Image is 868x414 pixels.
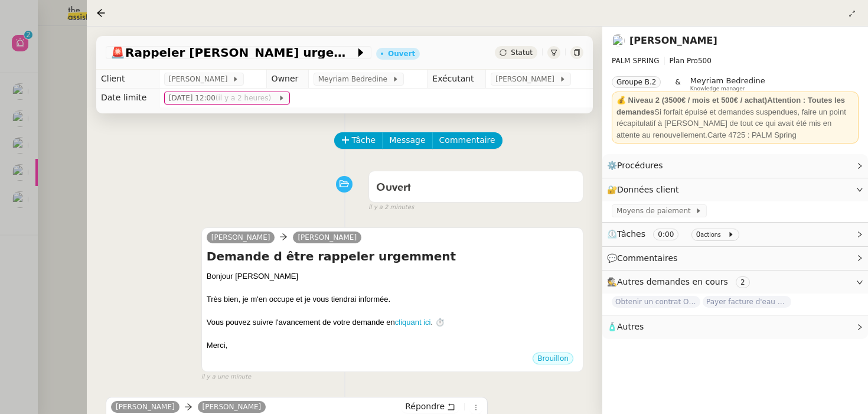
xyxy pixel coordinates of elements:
[612,34,625,47] img: users%2FPVo4U3nC6dbZZPS5thQt7kGWk8P2%2Favatar%2F1516997780130.jpeg
[96,89,159,107] td: Date limite
[207,294,578,305] div: Très bien, je m'en occupe et je vous tiendrai informée.
[703,296,791,308] span: Payer facture d'eau et changer nom facturation
[266,70,308,89] td: Owner
[318,73,392,85] span: Meyriam Bedredine
[698,57,712,65] span: 500
[207,270,578,282] div: Bonjour [PERSON_NAME]
[511,48,533,57] span: Statut
[207,340,578,351] div: Merci,
[110,45,125,60] span: 🚨
[690,76,765,85] span: Meyriam Bedredine
[607,277,755,286] span: 🕵️
[169,73,232,85] span: [PERSON_NAME]
[629,35,717,46] a: [PERSON_NAME]
[368,203,414,213] span: il y a 2 minutes
[602,247,868,270] div: 💬Commentaires
[376,182,411,193] span: Ouvert
[352,133,376,147] span: Tâche
[700,232,721,238] small: actions
[616,96,845,116] strong: 💰 Niveau 2 (3500€ / mois et 500€ / achat)Attention : Toutes les demandes
[607,183,684,197] span: 🔐
[617,185,679,194] span: Données client
[169,92,278,104] span: [DATE] 12:00
[110,47,355,58] span: Rappeler [PERSON_NAME] urgemment
[96,70,159,89] td: Client
[690,86,745,92] span: Knowledge manager
[607,159,668,172] span: ⚙️
[602,223,868,246] div: ⏲️Tâches 0:00 0actions
[389,133,425,147] span: Message
[690,76,765,92] app-user-label: Knowledge manager
[382,132,432,149] button: Message
[537,354,569,363] span: Brouillon
[617,161,663,170] span: Procédures
[388,50,415,57] div: Ouvert
[395,318,431,327] a: cliquant ici
[696,230,701,239] span: 0
[736,276,750,288] nz-tag: 2
[612,76,661,88] nz-tag: Groupe B.2
[653,229,678,240] nz-tag: 0:00
[439,133,495,147] span: Commentaire
[207,232,275,243] a: [PERSON_NAME]
[670,57,698,65] span: Plan Pro
[207,317,578,328] div: Vous pouvez suivre l'avancement de votre demande en . ⏱️
[405,400,445,412] span: Répondre
[207,248,578,265] h4: Demande d être rappeler urgemment
[602,315,868,338] div: 🧴Autres
[602,178,868,201] div: 🔐Données client
[602,270,868,294] div: 🕵️Autres demandes en cours 2
[612,57,660,65] span: PALM SPRING
[602,154,868,177] div: ⚙️Procédures
[607,322,644,331] span: 🧴
[198,402,266,412] a: [PERSON_NAME]
[495,73,559,85] span: [PERSON_NAME]
[201,372,251,382] span: il y a une minute
[616,205,695,217] span: Moyens de paiement
[607,229,744,239] span: ⏲️
[401,400,459,413] button: Répondre
[616,94,854,141] div: Si forfait épuisé et demandes suspendues, faire un point récapitulatif à [PERSON_NAME] de tout ce...
[607,253,683,263] span: 💬
[111,402,180,412] a: [PERSON_NAME]
[612,296,700,308] span: Obtenir un contrat Orange
[428,70,486,89] td: Exécutant
[216,94,273,102] span: (il y a 2 heures)
[617,253,677,263] span: Commentaires
[293,232,361,243] a: [PERSON_NAME]
[617,229,645,239] span: Tâches
[432,132,502,149] button: Commentaire
[334,132,383,149] button: Tâche
[617,277,728,286] span: Autres demandes en cours
[675,76,680,92] span: &
[617,322,644,331] span: Autres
